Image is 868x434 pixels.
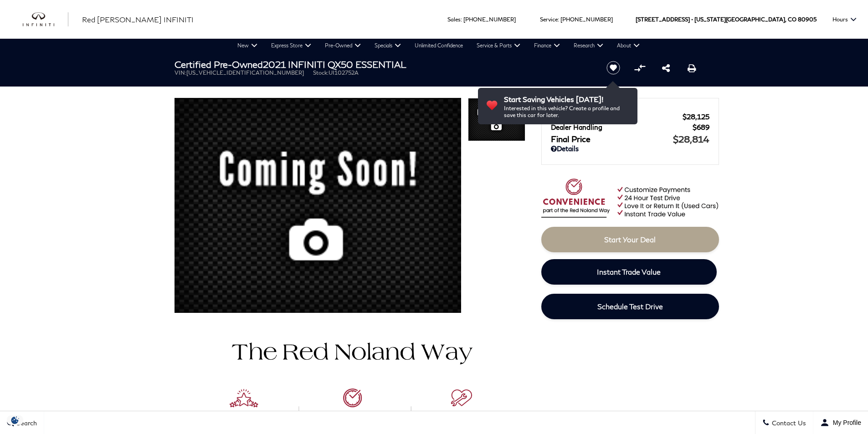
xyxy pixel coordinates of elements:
[175,59,263,70] strong: Certified Pre-Owned
[14,419,37,427] span: Search
[23,12,68,27] a: infiniti
[470,39,527,52] a: Service & Parts
[597,302,663,311] span: Schedule Test Drive
[541,294,719,319] a: Schedule Test Drive
[662,62,670,73] a: Share this Certified Pre-Owned 2021 INFINITI QX50 ESSENTIAL
[175,59,591,69] h1: 2021 INFINITI QX50 ESSENTIAL
[463,16,516,23] a: [PHONE_NUMBER]
[551,123,709,131] a: Dealer Handling $689
[264,39,318,52] a: Express Store
[551,123,693,131] span: Dealer Handling
[604,235,656,244] span: Start Your Deal
[175,98,461,319] img: Certified Used 2021 Liquid Platinum INFINITI ESSENTIAL image 1
[636,16,817,23] a: [STREET_ADDRESS] • [US_STATE][GEOGRAPHIC_DATA], CO 80905
[541,259,717,285] a: Instant Trade Value
[447,16,461,23] span: Sales
[829,419,861,426] span: My Profile
[368,39,408,52] a: Specials
[567,39,610,52] a: Research
[175,69,186,76] span: VIN:
[633,61,647,75] button: Compare vehicle
[318,39,368,52] a: Pre-Owned
[231,39,264,52] a: New
[408,39,470,52] a: Unlimited Confidence
[313,69,329,76] span: Stock:
[82,15,194,24] span: Red [PERSON_NAME] INFINITI
[688,62,696,73] a: Print this Certified Pre-Owned 2021 INFINITI QX50 ESSENTIAL
[610,39,647,52] a: About
[683,112,709,121] span: $28,125
[540,16,558,23] span: Service
[603,61,623,75] button: Save vehicle
[82,14,194,25] a: Red [PERSON_NAME] INFINITI
[541,227,719,252] a: Start Your Deal
[186,69,304,76] span: [US_VEHICLE_IDENTIFICATION_NUMBER]
[551,134,673,144] span: Final Price
[23,12,68,27] img: INFINITI
[5,415,26,425] img: Opt-Out Icon
[551,112,709,121] a: Red [PERSON_NAME] $28,125
[329,69,359,76] span: UI102752A
[461,16,462,23] span: :
[551,112,683,121] span: Red [PERSON_NAME]
[813,411,868,434] button: Open user profile menu
[231,39,647,52] nav: Main Navigation
[770,419,806,427] span: Contact Us
[468,98,525,142] img: Certified Used 2021 Liquid Platinum INFINITI ESSENTIAL image 1
[551,133,709,144] a: Final Price $28,814
[560,16,613,23] a: [PHONE_NUMBER]
[551,144,709,153] a: Details
[558,16,559,23] span: :
[597,267,661,276] span: Instant Trade Value
[527,39,567,52] a: Finance
[693,123,709,131] span: $689
[5,415,26,425] section: Click to Open Cookie Consent Modal
[673,133,709,144] span: $28,814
